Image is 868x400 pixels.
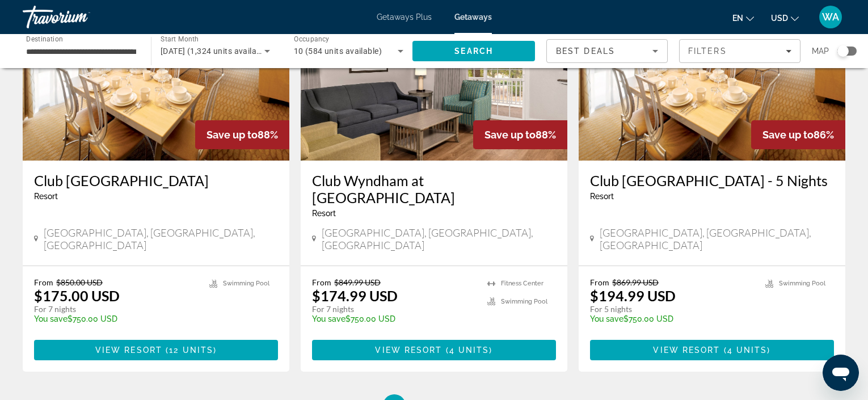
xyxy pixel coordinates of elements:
[223,280,269,287] span: Swimming Pool
[449,346,490,355] span: 4 units
[590,287,676,304] p: $194.99 USD
[556,47,615,56] span: Best Deals
[590,277,609,287] span: From
[23,2,136,32] a: Travorium
[322,226,556,251] span: [GEOGRAPHIC_DATA], [GEOGRAPHIC_DATA], [GEOGRAPHIC_DATA]
[34,304,198,314] p: For 7 nights
[612,277,659,287] span: $869.99 USD
[312,314,345,323] span: You save
[34,287,120,304] p: $175.00 USD
[26,45,136,58] input: Select destination
[312,209,336,218] span: Resort
[812,43,829,59] span: Map
[590,340,834,360] button: View Resort(4 units)
[751,120,845,149] div: 86%
[26,35,63,43] span: Destination
[44,226,278,251] span: [GEOGRAPHIC_DATA], [GEOGRAPHIC_DATA], [GEOGRAPHIC_DATA]
[771,14,788,23] span: USD
[600,226,834,251] span: [GEOGRAPHIC_DATA], [GEOGRAPHIC_DATA], [GEOGRAPHIC_DATA]
[312,340,556,360] button: View Resort(4 units)
[207,129,258,141] span: Save up to
[822,11,839,23] span: WA
[34,314,68,323] span: You save
[590,192,614,201] span: Resort
[162,346,217,355] span: ( )
[653,346,720,355] span: View Resort
[454,47,493,56] span: Search
[294,35,330,43] span: Occupancy
[195,120,289,149] div: 88%
[771,10,799,26] button: Change currency
[161,47,271,56] span: [DATE] (1,324 units available)
[312,314,476,323] p: $750.00 USD
[590,172,834,189] a: Club [GEOGRAPHIC_DATA] - 5 Nights
[720,346,771,355] span: ( )
[816,5,845,29] button: User Menu
[823,355,859,391] iframe: Button to launch messaging window
[412,41,535,61] button: Search
[473,120,567,149] div: 88%
[34,340,278,360] button: View Resort(12 units)
[501,280,543,287] span: Fitness Center
[377,12,432,22] a: Getaways Plus
[590,304,754,314] p: For 5 nights
[732,10,754,26] button: Change language
[312,304,476,314] p: For 7 nights
[375,346,442,355] span: View Resort
[95,346,162,355] span: View Resort
[727,346,768,355] span: 4 units
[34,314,198,323] p: $750.00 USD
[56,277,103,287] span: $850.00 USD
[679,39,800,63] button: Filters
[688,47,727,56] span: Filters
[312,172,556,206] a: Club Wyndham at [GEOGRAPHIC_DATA]
[294,47,382,56] span: 10 (584 units available)
[779,280,825,287] span: Swimming Pool
[590,314,754,323] p: $750.00 USD
[34,192,58,201] span: Resort
[161,35,199,43] span: Start Month
[501,298,547,305] span: Swimming Pool
[443,346,493,355] span: ( )
[590,314,623,323] span: You save
[34,172,278,189] a: Club [GEOGRAPHIC_DATA]
[312,287,398,304] p: $174.99 USD
[169,346,213,355] span: 12 units
[732,14,743,23] span: en
[484,129,536,141] span: Save up to
[454,12,492,22] a: Getaways
[762,129,814,141] span: Save up to
[334,277,381,287] span: $849.99 USD
[312,277,331,287] span: From
[34,277,53,287] span: From
[556,44,658,58] mat-select: Sort by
